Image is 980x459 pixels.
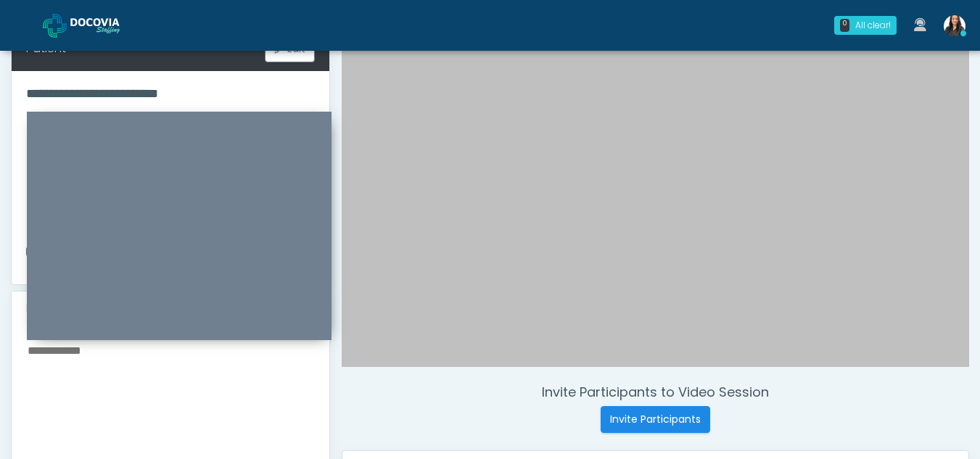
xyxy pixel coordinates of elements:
[12,6,55,49] button: Open LiveChat chat widget
[342,384,969,400] h4: Invite Participants to Video Session
[855,19,891,32] div: All clear!
[601,406,710,433] button: Invite Participants
[26,244,82,261] div: English
[825,10,905,41] a: 0 All clear!
[27,129,332,340] iframe: To enrich screen reader interactions, please activate Accessibility in Grammarly extension settings
[43,14,67,38] img: Docovia
[43,1,143,49] a: Docovia
[12,291,329,326] div: Provider Notes
[70,18,143,33] img: Docovia
[840,19,849,32] div: 0
[944,15,965,37] img: Viral Patel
